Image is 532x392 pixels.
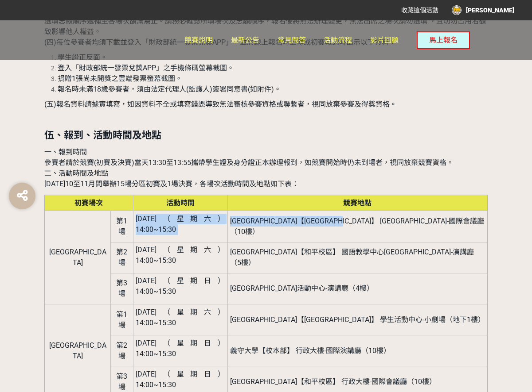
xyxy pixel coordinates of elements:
[370,20,399,60] a: 影片回顧
[230,217,484,236] span: [GEOGRAPHIC_DATA]【[GEOGRAPHIC_DATA]】 [GEOGRAPHIC_DATA]-國際會議廳（10樓）
[58,53,107,61] span: 學生證正反面。
[136,339,225,358] span: [DATE]（星期日） 14:00~15:30
[166,199,195,207] span: 活動時間
[184,20,213,60] a: 競賽說明
[116,248,127,267] span: 第2場
[116,341,127,360] span: 第2場
[116,372,127,391] span: 第3場
[429,36,458,44] span: 馬上報名
[343,199,372,207] span: 競賽地點
[278,20,306,60] a: 常見問答
[116,310,127,329] span: 第1場
[44,158,454,167] span: 參賽者請於競賽(初賽及決賽)當天13:30至13:55攜帶學生證及身分證正本辦理報到，如競賽開始時仍未到場者，視同放棄競賽資格。
[116,279,127,298] span: 第3場
[58,64,234,72] span: 登入「財政部統一發票兌獎APP」之手機條碼螢幕截圖。
[136,246,225,265] span: [DATE]（星期六） 14:00~15:30
[136,370,225,389] span: [DATE]（星期日） 14:00~15:30
[49,248,106,267] span: [GEOGRAPHIC_DATA]
[184,36,213,44] span: 競賽說明
[49,341,106,360] span: [GEOGRAPHIC_DATA]
[44,169,108,177] span: 二、活動時間及地點
[44,148,87,156] span: 一、報到時間
[417,31,470,49] button: 馬上報名
[230,315,485,324] span: [GEOGRAPHIC_DATA]【[GEOGRAPHIC_DATA]】 學生活動中心-小劇場（地下1樓）
[231,20,259,60] a: 最新公告
[231,36,259,44] span: 最新公告
[58,85,281,93] span: 報名時未滿18歲參賽者，須由法定代理人(監護人)簽署同意書(如附件)。
[74,199,103,207] span: 初賽場次
[58,74,182,83] span: 捐贈1張尚未開獎之雲端發票螢幕截圖。
[230,284,374,292] span: [GEOGRAPHIC_DATA]活動中心-演講廳（4樓）
[324,20,352,60] a: 活動流程
[44,180,299,188] span: [DATE]10至11月間舉辦15場分區初賽及1場決賽，各場次活動時間及地點如下表：
[44,130,161,141] strong: 伍、報到、活動時間及地點
[230,346,391,355] span: 義守大學【校本部】 行政大樓-國際演講廳（10樓）
[370,36,399,44] span: 影片回顧
[44,100,397,108] span: (五)報名資料請據實填寫，如因資料不全或填寫錯誤導致無法審核參賽資格或聯繫者，視同放棄參賽及得獎資格。
[230,248,474,267] span: [GEOGRAPHIC_DATA]【和平校區】 國語教學中心[GEOGRAPHIC_DATA]-演講廳（5樓）
[324,36,352,44] span: 活動流程
[116,217,127,236] span: 第1場
[401,7,438,14] span: 收藏這個活動
[278,36,306,44] span: 常見問答
[136,308,225,327] span: [DATE]（星期六） 14:00~15:30
[136,277,225,296] span: [DATE]（星期日） 14:00~15:30
[230,377,436,386] span: [GEOGRAPHIC_DATA]【和平校區】 行政大樓-國際會議廳（10樓）
[136,215,225,234] span: [DATE]（星期六） 14:00~15:30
